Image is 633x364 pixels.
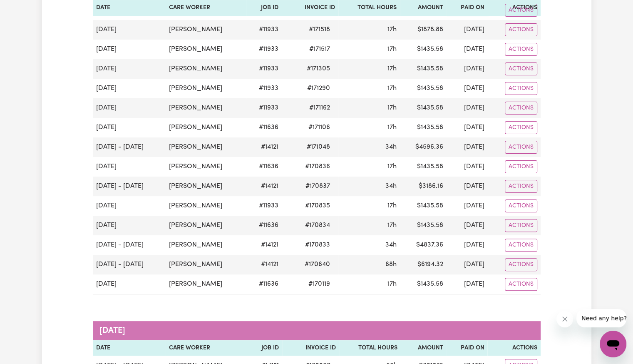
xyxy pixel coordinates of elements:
td: # 11636 [246,216,282,235]
th: Total Hours [339,340,401,356]
td: # 11933 [246,98,282,118]
td: [DATE] [447,79,487,98]
span: 17 hours [387,46,397,52]
td: [DATE] - [DATE] [93,177,166,196]
span: 34 hours [385,242,397,248]
span: # 171517 [304,44,335,54]
button: Actions [505,4,537,17]
td: [PERSON_NAME] [166,255,246,274]
button: Actions [505,258,537,271]
td: # 11636 [246,157,282,177]
td: $ 1435.58 [400,118,447,137]
td: [PERSON_NAME] [166,59,246,79]
td: [DATE] [447,235,487,255]
span: 68 hours [385,261,397,268]
span: # 170833 [300,240,335,250]
th: Care Worker [166,340,247,356]
td: [PERSON_NAME] [166,79,246,98]
button: Actions [505,180,537,193]
iframe: Message from company [576,309,626,327]
td: [DATE] [93,20,166,40]
td: [PERSON_NAME] [166,177,246,196]
td: [DATE] [93,59,166,79]
td: [DATE] [93,98,166,118]
span: 17 hours [387,26,397,33]
td: # 11933 [246,79,282,98]
td: [DATE] [447,137,487,157]
td: $ 4596.36 [400,137,447,157]
td: [DATE] [447,20,487,40]
button: Actions [505,43,537,56]
td: # 11933 [246,20,282,40]
td: # 14121 [246,137,282,157]
span: 17 hours [387,222,397,229]
span: 17 hours [387,65,397,72]
td: [PERSON_NAME] [166,40,246,59]
td: $ 1878.88 [400,20,447,40]
td: [DATE] [447,216,487,235]
td: $ 1435.58 [400,157,447,177]
button: Actions [505,62,537,75]
td: [DATE] [447,196,487,216]
td: [PERSON_NAME] [166,196,246,216]
td: [DATE] [447,98,487,118]
button: Actions [505,23,537,36]
td: $ 1435.58 [400,40,447,59]
td: [DATE] [447,118,487,137]
td: [PERSON_NAME] [166,118,246,137]
td: # 11933 [246,196,282,216]
span: # 171048 [302,142,335,152]
span: Need any help? [5,6,50,12]
td: [DATE] [93,216,166,235]
td: [DATE] [447,177,487,196]
td: [DATE] [93,40,166,59]
td: $ 4837.36 [400,235,447,255]
td: $ 1435.58 [400,216,447,235]
td: [PERSON_NAME] [166,157,246,177]
button: Actions [505,160,537,173]
span: # 170836 [300,162,335,172]
span: # 171305 [302,64,335,74]
td: [DATE] [447,255,487,274]
span: # 170119 [303,279,335,289]
td: [PERSON_NAME] [166,98,246,118]
td: $ 1435.58 [400,79,447,98]
td: [DATE] - [DATE] [93,235,166,255]
iframe: Close message [556,311,573,327]
button: Actions [505,141,537,154]
button: Actions [505,82,537,95]
th: Actions [487,340,540,356]
caption: [DATE] [93,321,541,340]
td: [DATE] [93,157,166,177]
td: [PERSON_NAME] [166,137,246,157]
td: [DATE] - [DATE] [93,137,166,157]
button: Actions [505,102,537,115]
td: # 14121 [246,255,282,274]
td: [DATE] [447,157,487,177]
td: [DATE] [447,40,487,59]
td: [DATE] [93,196,166,216]
td: # 11933 [246,59,282,79]
span: # 170837 [300,181,335,191]
button: Actions [505,121,537,134]
th: Job ID [247,340,282,356]
span: # 171518 [304,25,335,35]
td: [DATE] [93,118,166,137]
span: 17 hours [387,202,397,209]
td: [PERSON_NAME] [166,216,246,235]
td: [PERSON_NAME] [166,274,246,294]
span: 17 hours [387,105,397,111]
td: # 14121 [246,177,282,196]
td: $ 1435.58 [400,196,447,216]
td: [DATE] [447,274,487,294]
th: Paid On [447,340,488,356]
iframe: Button to launch messaging window [600,331,626,357]
td: # 11636 [246,274,282,294]
span: # 171290 [302,83,335,93]
td: $ 1435.58 [400,59,447,79]
button: Actions [505,278,537,291]
th: Amount [401,340,446,356]
span: 17 hours [387,163,397,170]
span: # 170834 [300,220,335,230]
td: # 11933 [246,40,282,59]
